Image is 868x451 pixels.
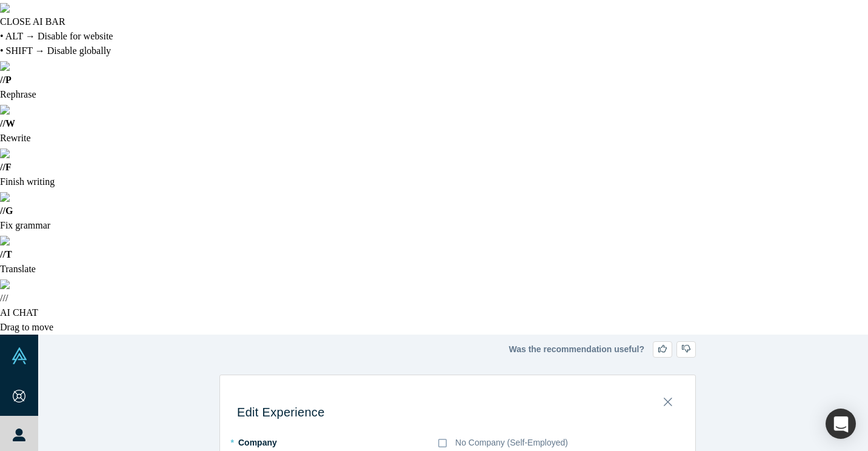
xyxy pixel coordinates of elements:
[655,390,681,407] button: Close
[455,436,568,449] div: No Company (Self-Employed)
[237,405,678,419] h3: Edit Experience
[237,432,305,449] label: Company
[219,341,696,358] div: Was the recommendation useful?
[11,347,28,364] img: Alchemist Vault Logo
